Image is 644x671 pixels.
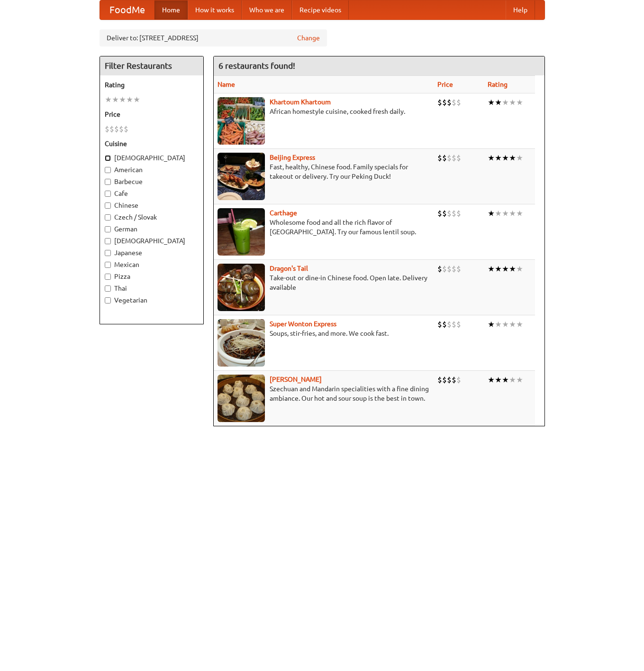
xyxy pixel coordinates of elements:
label: Czech / Slovak [105,212,199,222]
img: shandong.jpg [218,375,265,422]
li: $ [456,153,461,163]
li: $ [124,124,128,134]
a: Beijing Express [270,154,315,161]
li: $ [437,264,442,274]
li: ★ [488,264,495,274]
a: Super Wonton Express [270,320,336,328]
img: khartoum.jpg [218,97,265,145]
li: ★ [502,375,509,385]
label: Barbecue [105,177,199,186]
label: Mexican [105,260,199,269]
li: $ [114,124,119,134]
label: Thai [105,284,199,293]
img: carthage.jpg [218,208,265,256]
li: $ [442,208,447,219]
li: $ [105,124,109,134]
input: Czech / Slovak [105,214,111,221]
li: ★ [509,153,516,163]
li: ★ [488,208,495,219]
li: ★ [495,264,502,274]
li: ★ [112,94,119,105]
li: $ [442,153,447,163]
a: FoodMe [100,0,154,19]
li: ★ [502,319,509,330]
li: ★ [495,208,502,219]
label: Cafe [105,189,199,198]
li: ★ [509,264,516,274]
li: $ [447,264,452,274]
li: ★ [516,97,523,108]
input: Chinese [105,202,111,209]
li: $ [456,375,461,385]
li: $ [442,319,447,330]
li: ★ [488,153,495,163]
label: [DEMOGRAPHIC_DATA] [105,236,199,246]
img: superwonton.jpg [218,319,265,367]
label: Vegetarian [105,295,199,305]
li: ★ [516,264,523,274]
li: ★ [516,153,523,163]
li: ★ [502,153,509,163]
li: ★ [502,208,509,219]
a: [PERSON_NAME] [270,376,322,383]
li: ★ [509,375,516,385]
label: American [105,165,199,175]
input: Pizza [105,274,111,280]
li: $ [109,124,114,134]
a: Who we are [242,0,292,19]
input: Vegetarian [105,297,111,303]
img: beijing.jpg [218,153,265,200]
li: ★ [495,153,502,163]
b: Carthage [270,209,297,217]
li: $ [452,264,456,274]
label: German [105,224,199,234]
label: Japanese [105,248,199,257]
input: Mexican [105,262,111,268]
p: Szechuan and Mandarin specialities with a fine dining ambiance. Our hot and sour soup is the best... [218,384,430,403]
p: Wholesome food and all the rich flavor of [GEOGRAPHIC_DATA]. Try our famous lentil soup. [218,218,430,237]
li: $ [437,375,442,385]
li: $ [442,97,447,108]
input: American [105,167,111,173]
li: ★ [488,319,495,330]
h5: Cuisine [105,139,199,148]
input: Thai [105,285,111,292]
a: Change [297,33,320,43]
li: $ [437,153,442,163]
li: $ [119,124,124,134]
label: Pizza [105,272,199,281]
li: ★ [488,375,495,385]
li: $ [437,97,442,108]
a: How it works [188,0,242,19]
li: ★ [495,97,502,108]
li: ★ [488,97,495,108]
p: Fast, healthy, Chinese food. Family specials for takeout or delivery. Try our Peking Duck! [218,162,430,181]
li: $ [447,319,452,330]
li: ★ [516,375,523,385]
li: ★ [495,375,502,385]
li: ★ [509,319,516,330]
li: $ [452,375,456,385]
label: Chinese [105,201,199,210]
p: Take-out or dine-in Chinese food. Open late. Delivery available [218,273,430,292]
img: dragon.jpg [218,264,265,311]
li: $ [447,375,452,385]
label: [DEMOGRAPHIC_DATA] [105,153,199,163]
li: ★ [509,97,516,108]
p: African homestyle cuisine, cooked fresh daily. [218,107,430,116]
h5: Rating [105,80,199,90]
h5: Price [105,110,199,119]
li: $ [437,319,442,330]
a: Recipe videos [292,0,349,19]
li: $ [447,97,452,108]
li: $ [437,208,442,219]
li: ★ [133,94,140,105]
li: ★ [502,264,509,274]
a: Name [218,81,235,88]
li: ★ [516,208,523,219]
a: Price [437,81,453,88]
li: $ [452,97,456,108]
